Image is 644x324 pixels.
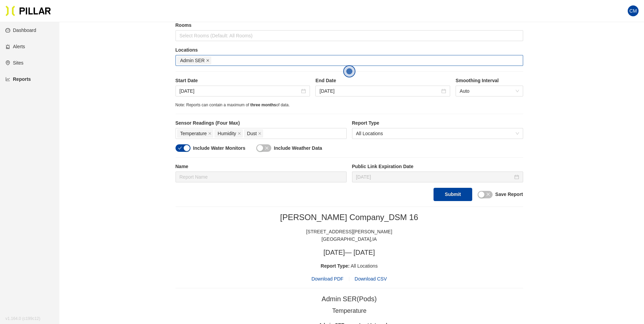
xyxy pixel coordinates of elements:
[206,59,209,63] span: close
[356,128,519,139] span: All Locations
[629,5,637,16] span: CM
[321,263,350,269] span: Report Type:
[356,173,513,181] input: Oct 20, 2025
[176,172,347,182] input: Report Name
[176,47,523,54] label: Locations
[176,228,523,235] div: [STREET_ADDRESS][PERSON_NAME]
[180,130,207,137] span: Temperature
[5,44,25,49] a: alertAlerts
[5,76,31,82] a: line-chartReports
[352,120,523,127] label: Report Type
[176,235,523,243] div: [GEOGRAPHIC_DATA] , IA
[180,87,300,95] input: Oct 3, 2025
[319,87,440,95] input: Oct 4, 2025
[176,22,523,29] label: Rooms
[355,276,387,282] span: Download CSV
[218,130,236,137] span: Humidity
[247,130,257,137] span: Dust
[434,188,472,201] button: Submit
[265,146,269,150] span: close
[315,77,450,84] label: End Date
[178,146,182,150] span: check
[321,294,376,304] div: Admin SER (Pods)
[5,28,36,33] a: dashboardDashboard
[258,132,261,136] span: close
[176,262,523,270] div: All Locations
[176,102,523,108] div: Note: Reports can contain a maximum of of data.
[495,191,523,198] label: Save Report
[311,275,343,283] span: Download PDF
[238,132,241,136] span: close
[343,65,355,77] button: Open the dialog
[176,248,523,257] h3: [DATE] — [DATE]
[5,5,51,16] img: Pillar Technologies
[208,132,211,136] span: close
[274,145,322,152] label: Include Weather Data
[176,120,347,127] label: Sensor Readings (Four Max)
[176,212,523,222] h2: [PERSON_NAME] Company_DSM 16
[180,57,205,64] span: Admin SER
[456,77,523,84] label: Smoothing Interval
[352,163,523,170] label: Public Link Expiration Date
[460,86,519,96] span: Auto
[176,163,347,170] label: Name
[486,192,490,196] span: close
[250,103,276,107] span: three months
[193,145,245,152] label: Include Water Monitors
[332,307,366,314] tspan: Temperature
[5,60,23,66] a: environmentSites
[176,77,310,84] label: Start Date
